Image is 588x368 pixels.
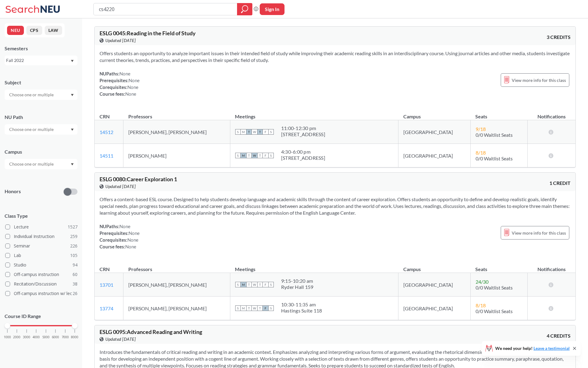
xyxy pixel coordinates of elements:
span: 8 / 18 [476,150,486,155]
div: Campus [5,148,77,155]
th: Campus [398,260,470,273]
input: Class, professor, course number, "phrase" [98,4,233,14]
span: M [241,153,246,158]
div: Dropdown arrow [5,124,77,135]
div: Fall 2022 [6,57,70,64]
span: W [252,129,257,135]
span: F [263,305,268,311]
td: [PERSON_NAME], [PERSON_NAME] [123,297,230,320]
th: Professors [123,107,230,120]
span: None [119,71,130,76]
span: 4 CREDITS [547,332,571,339]
span: 0/0 Waitlist Seats [476,132,513,138]
span: ESLG 0095 : Advanced Reading and Writing [100,328,202,335]
svg: Dropdown arrow [71,60,74,62]
span: 0/0 Waitlist Seats [476,285,513,290]
div: 9:15 - 10:20 am [281,278,314,284]
span: 9 / 18 [476,126,486,132]
label: Off-campus instruction w/ lec [5,289,77,297]
svg: Dropdown arrow [71,163,74,166]
span: 3000 [23,335,30,339]
div: Dropdown arrow [5,159,77,169]
p: Course ID Range [5,313,77,320]
span: T [257,153,263,158]
button: LAW [45,26,62,35]
span: 1000 [4,335,11,339]
span: 8 / 18 [476,302,486,308]
span: T [246,282,252,287]
span: 3 CREDITS [547,34,571,40]
span: We need your help! [495,346,570,351]
div: NUPaths: Prerequisites: Corequisites: Course fees: [100,223,140,250]
td: [PERSON_NAME], [PERSON_NAME] [123,273,230,297]
th: Seats [470,260,527,273]
span: F [263,282,268,287]
span: W [252,305,257,311]
span: 94 [73,262,77,268]
span: 38 [73,281,77,287]
a: 13701 [100,282,113,288]
span: 1527 [68,224,77,230]
div: 10:30 - 11:35 am [281,301,322,308]
div: [STREET_ADDRESS] [281,131,325,137]
span: M [241,129,246,135]
th: Notifications [527,260,575,273]
span: ESLG 0080 : Career Exploration 1 [100,176,177,182]
button: CPS [26,26,42,35]
td: [PERSON_NAME], [PERSON_NAME] [123,120,230,144]
span: Updated [DATE] [105,37,136,44]
span: S [235,153,241,158]
span: S [235,282,241,287]
td: [PERSON_NAME] [123,144,230,167]
div: Hastings Suite 118 [281,308,322,314]
span: 0/0 Waitlist Seats [476,308,513,314]
div: NU Path [5,114,77,121]
span: None [125,244,136,249]
span: S [235,305,241,311]
span: 6000 [52,335,59,339]
div: Dropdown arrow [5,90,77,100]
span: 0/0 Waitlist Seats [476,155,513,161]
label: Lab [5,251,77,259]
input: Choose one or multiple [6,126,58,133]
th: Professors [123,260,230,273]
div: 11:00 - 12:30 pm [281,125,325,131]
span: T [246,129,252,135]
span: Offers a content-based ESL course. Designed to help students develop language and academic skills... [100,196,570,216]
svg: Dropdown arrow [71,128,74,131]
label: Seminar [5,242,77,250]
span: T [246,153,252,158]
span: S [268,153,274,158]
span: 8000 [71,335,78,339]
span: 226 [70,243,77,249]
p: Honors [5,188,21,195]
span: Class Type [5,213,77,219]
button: Sign In [260,3,285,15]
label: Recitation/Discussion [5,280,77,288]
span: Offers students an opportunity to analyze important issues in their intended field of study while... [100,50,570,63]
span: None [127,237,138,243]
th: Meetings [230,107,398,120]
span: T [257,129,263,135]
span: ESLG 0045 : Reading in the Field of Study [100,30,196,36]
label: Lecture [5,223,77,231]
span: M [241,305,246,311]
input: Choose one or multiple [6,91,58,98]
div: Fall 2022Dropdown arrow [5,56,77,65]
td: [GEOGRAPHIC_DATA] [398,297,470,320]
th: Notifications [527,107,575,120]
div: magnifying glass [237,3,252,15]
input: Choose one or multiple [6,160,58,168]
span: S [268,282,274,287]
label: Off-campus instruction [5,270,77,278]
span: View more info for this class [512,76,566,84]
span: 2000 [13,335,21,339]
span: Updated [DATE] [105,183,136,190]
span: F [263,153,268,158]
a: Leave a testimonial [533,346,570,351]
span: T [257,282,263,287]
span: 1 CREDIT [549,180,571,186]
span: 60 [73,271,77,278]
span: T [246,305,252,311]
span: None [129,230,140,236]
